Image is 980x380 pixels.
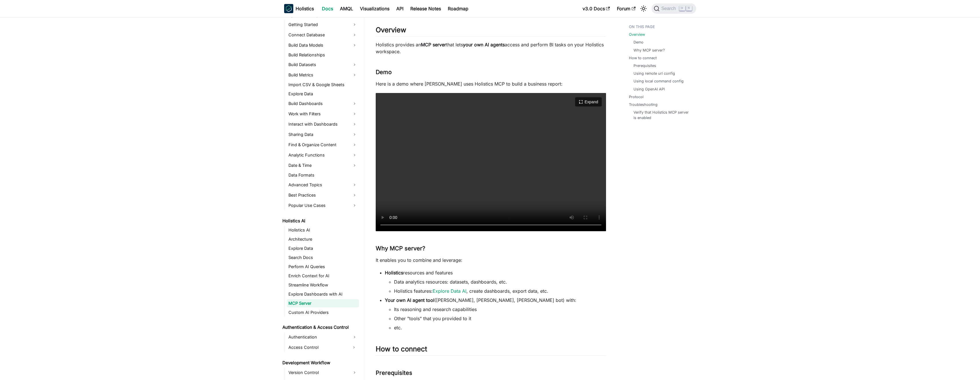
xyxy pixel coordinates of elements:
a: API [393,4,407,13]
a: Why MCP server? [633,47,665,53]
a: Best Practices [287,191,359,200]
video: Your browser does not support embedding video, but you can . [376,93,606,231]
p: Holistics provides an that lets access and perform BI tasks on your Holistics workspace. [376,41,606,55]
a: Holistics AI [281,217,359,225]
a: Verify that Holistics MCP server is enabled [633,110,690,120]
a: Prerequisites [633,63,656,68]
a: Find & Organize Content [287,140,359,149]
h3: Prerequisites [376,369,606,377]
a: Build Datasets [287,60,359,69]
a: Authentication & Access Control [281,323,359,331]
a: Development Workflow [281,359,359,367]
a: Import CSV & Google Sheets [287,81,359,89]
button: Search (Command+K) [652,3,696,14]
li: resources and features [385,269,606,294]
a: Forum [613,4,639,13]
a: Build Metrics [287,70,359,80]
a: Build Dashboards [287,99,359,108]
a: HolisticsHolistics [284,4,314,13]
p: It enables you to combine and leverage: [376,257,606,264]
a: Using remote url config [633,71,675,76]
a: Version Control [287,368,359,377]
a: Demo [633,39,644,45]
a: Troubleshooting [629,102,658,107]
h2: Overview [376,26,606,37]
h3: Why MCP server? [376,245,606,252]
a: Explore Data AI [433,288,466,294]
h2: How to connect [376,345,606,356]
a: Visualizations [357,4,393,13]
li: etc. [394,324,606,331]
a: Build Relationships [287,51,359,59]
button: Expand video [575,97,601,106]
a: Data Formats [287,171,359,179]
a: Holistics AI [287,226,359,234]
a: Using OpenAI API [633,86,665,92]
a: AMQL [336,4,357,13]
a: Getting Started [287,20,359,29]
a: Protocol [629,94,644,100]
a: Custom AI Providers [287,308,359,316]
h3: Demo [376,69,606,76]
a: v3.0 Docs [579,4,613,13]
a: How to connect [629,55,657,61]
a: Docs [318,4,336,13]
a: Perform AI Queries [287,263,359,271]
a: Enrich Context for AI [287,272,359,280]
a: Date & Time [287,161,359,170]
b: Holistics [296,5,314,12]
a: Work with Filters [287,109,359,118]
button: Switch between dark and light mode (currently light mode) [639,4,648,13]
kbd: K [686,6,692,11]
strong: Your own AI agent tool [385,297,434,303]
a: Explore Data [287,90,359,98]
a: Overview [629,32,645,37]
a: MCP Server [287,299,359,307]
span: Search [660,6,679,11]
li: Holistics features: , create dashboards, export data, etc. [394,288,606,294]
a: Explore Dashboards with AI [287,290,359,298]
a: Popular Use Cases [287,201,359,210]
a: Explore Data [287,244,359,252]
strong: MCP server [421,42,446,47]
li: ([PERSON_NAME], [PERSON_NAME], [PERSON_NAME] bot) with: [385,297,606,331]
a: Analytic Functions [287,151,359,160]
img: Holistics [284,4,293,13]
li: Its reasoning and research capabilities [394,306,606,313]
button: Expand sidebar category 'Access Control' [349,343,359,352]
a: Access Control [287,343,349,352]
a: Streamline Workflow [287,281,359,289]
a: Interact with Dashboards [287,120,359,129]
p: Here is a demo where [PERSON_NAME] uses Holistics MCP to build a business report: [376,80,606,87]
a: Sharing Data [287,130,359,139]
a: Search Docs [287,254,359,262]
strong: your own AI agents [463,42,505,47]
a: Using local command config [633,78,684,84]
a: Roadmap [444,4,472,13]
li: Other "tools" that you provided to it [394,315,606,322]
a: Connect Database [287,30,359,39]
a: Architecture [287,235,359,243]
kbd: ⌘ [679,6,685,11]
a: Advanced Topics [287,180,359,189]
li: Data analytics resources: datasets, dashboards, etc. [394,278,606,285]
a: Authentication [287,332,359,342]
a: Build Data Models [287,41,359,50]
nav: Docs sidebar [278,17,364,380]
strong: Holistics [385,270,403,276]
a: Release Notes [407,4,444,13]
